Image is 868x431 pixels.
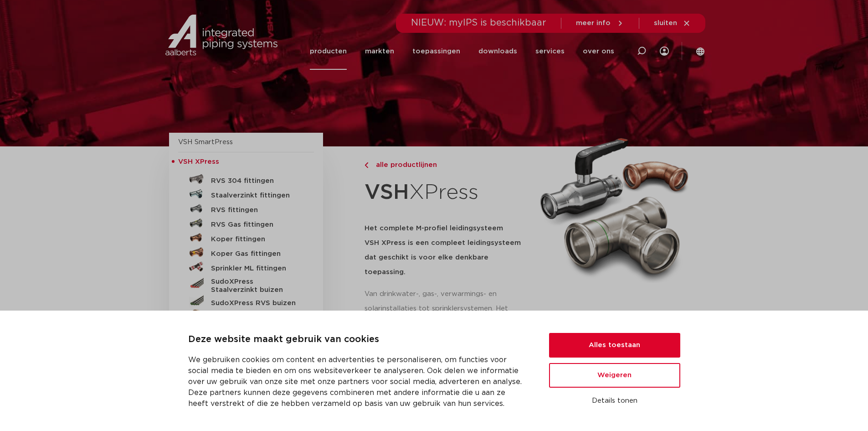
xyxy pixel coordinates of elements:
h5: Staalverzinkt fittingen [211,192,301,200]
span: VSH XPress [178,158,219,165]
a: alle productlijnen [365,160,529,171]
span: sluiten [654,20,677,26]
a: Koper Gas fittingen [178,245,314,260]
a: RVS fittingen [178,201,314,216]
a: SudoXPress Staalverzinkt buizen [178,274,314,294]
span: alle productlijnen [370,161,437,168]
h5: Koper fittingen [211,235,301,244]
a: sluiten [654,19,691,27]
a: Sprinkler ML buizen [178,309,314,323]
a: SudoXPress RVS buizen [178,294,314,309]
button: Weigeren [549,363,680,388]
nav: Menu [310,33,614,70]
p: Deze website maakt gebruik van cookies [188,332,527,347]
p: We gebruiken cookies om content en advertenties te personaliseren, om functies voor social media ... [188,354,527,409]
a: over ons [583,33,614,70]
h5: RVS Gas fittingen [211,221,301,229]
h5: SudoXPress RVS buizen [211,299,301,307]
a: Sprinkler ML fittingen [178,260,314,274]
a: downloads [478,33,517,70]
strong: VSH [365,182,409,203]
a: Staalverzinkt fittingen [178,187,314,201]
a: toepassingen [412,33,460,70]
a: VSH SmartPress [178,139,233,145]
h5: Koper Gas fittingen [211,250,301,258]
a: meer info [576,19,624,27]
a: RVS Gas fittingen [178,216,314,230]
button: Alles toestaan [549,333,680,358]
h5: RVS 304 fittingen [211,177,301,185]
h1: XPress [365,175,529,210]
h5: Sprinkler ML fittingen [211,265,301,273]
a: markten [365,33,394,70]
a: producten [310,33,347,70]
a: Koper fittingen [178,230,314,245]
a: services [535,33,565,70]
img: chevron-right.svg [365,162,368,168]
button: Details tonen [549,393,680,409]
a: RVS 304 fittingen [178,172,314,187]
span: NIEUW: myIPS is beschikbaar [411,18,546,27]
div: my IPS [660,33,669,70]
h5: Het complete M-profiel leidingsysteem VSH XPress is een compleet leidingsysteem dat geschikt is v... [365,221,529,280]
h5: RVS fittingen [211,206,301,214]
h5: SudoXPress Staalverzinkt buizen [211,278,301,294]
p: Van drinkwater-, gas-, verwarmings- en solarinstallaties tot sprinklersystemen. Het assortiment b... [365,287,529,331]
span: meer info [576,20,611,26]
